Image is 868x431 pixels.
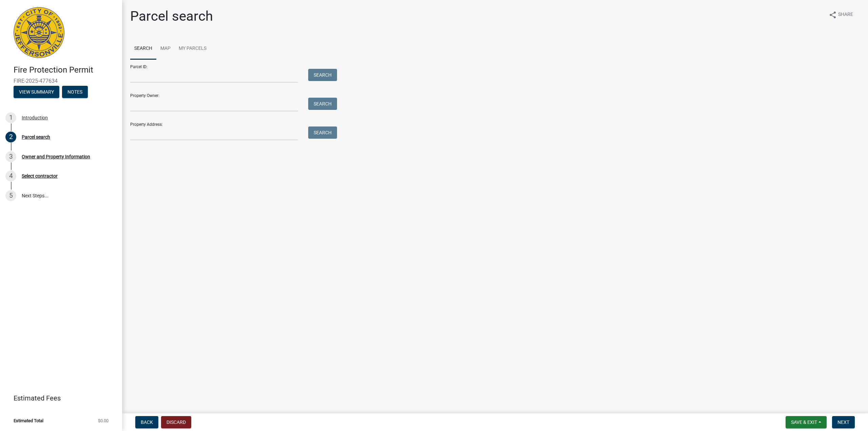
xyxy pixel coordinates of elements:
div: Introduction [22,115,48,120]
wm-modal-confirm: Notes [62,90,88,95]
button: Search [308,126,337,139]
div: 4 [5,171,16,181]
button: Notes [62,86,88,98]
button: Search [308,69,337,81]
span: Next [837,419,849,425]
span: $0.00 [98,418,108,423]
i: share [829,11,837,19]
span: Save & Exit [791,419,817,425]
h1: Parcel search [130,8,213,24]
wm-modal-confirm: Summary [14,90,59,95]
button: Next [832,416,855,428]
div: Parcel search [22,135,50,139]
button: Save & Exit [786,416,827,428]
a: Estimated Fees [5,391,111,405]
button: Search [308,98,337,110]
button: Back [135,416,158,428]
span: FIRE-2025-477634 [14,78,108,84]
span: Estimated Total [14,418,43,423]
div: Select contractor [22,174,58,178]
button: Discard [161,416,191,428]
div: Owner and Property Information [22,154,90,159]
span: Back [141,419,153,425]
div: 5 [5,190,16,201]
a: My Parcels [175,38,211,60]
button: shareShare [823,8,859,21]
img: City of Jeffersonville, Indiana [14,7,64,58]
h4: Fire Protection Permit [14,65,117,75]
div: 3 [5,151,16,162]
a: Map [156,38,175,60]
div: 2 [5,132,16,142]
div: 1 [5,112,16,123]
a: Search [130,38,156,60]
button: View Summary [14,86,59,98]
span: Share [838,11,853,19]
